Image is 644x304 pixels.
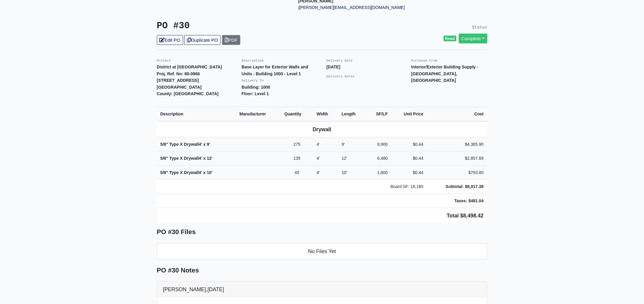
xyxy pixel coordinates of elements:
[427,137,487,151] td: $4,365.90
[203,170,206,175] span: x
[317,142,320,147] span: 4'
[281,137,313,151] td: 275
[157,282,487,297] div: [PERSON_NAME],
[299,5,405,10] a: [PERSON_NAME][EMAIL_ADDRESS][DOMAIN_NAME]
[281,165,313,180] td: 45
[366,137,391,151] td: 9,900
[327,65,341,69] strong: [DATE]
[427,165,487,180] td: $793.80
[157,85,202,90] strong: [GEOGRAPHIC_DATA]
[157,243,487,259] li: No Files Yet
[366,165,391,180] td: 1,800
[327,59,353,62] small: Delivery Date
[242,91,269,96] strong: Floor: Level 1
[242,59,264,62] small: Description
[427,180,487,194] td: Subtotal: $8,017.38
[427,194,487,208] td: Taxes: $481.04
[157,78,199,83] strong: [STREET_ADDRESS]
[366,151,391,166] td: 6,480
[157,107,236,121] th: Description
[207,156,213,161] span: 12'
[298,4,431,11] p: |
[157,91,219,96] strong: County: [GEOGRAPHIC_DATA]
[157,208,487,224] td: Total $8,498.42
[207,142,210,147] span: 9'
[160,156,213,161] strong: 5/8" Type X Drywall
[157,59,171,62] small: Project
[242,65,308,76] strong: Base Layer for Exterior Walls and Units - Building 1000 - Level 1
[427,151,487,166] td: $2,857.68
[411,59,438,62] small: Purchase From
[160,142,210,147] strong: 5/8" Type X Drywall
[199,170,202,175] span: 4'
[444,36,456,42] span: Read
[157,228,487,236] h5: PO #30 Files
[317,170,320,175] span: 4'
[203,156,206,161] span: x
[207,170,213,175] span: 10'
[281,107,313,121] th: Quantity
[157,21,318,32] h3: PO #30
[342,170,347,175] span: 10'
[157,65,222,69] strong: District at [GEOGRAPHIC_DATA]
[203,142,206,147] span: x
[342,156,347,161] span: 12'
[199,142,202,147] span: 4'
[427,107,487,121] th: Cost
[391,184,423,189] span: Board SF: 18,180
[342,142,345,147] span: 9'
[338,107,367,121] th: Length
[366,107,391,121] th: SF/LF
[317,156,320,161] span: 4'
[157,267,487,274] h5: PO #30 Notes
[472,25,487,30] small: Status
[327,75,355,78] small: Delivery Notes
[199,156,202,161] span: 4'
[208,286,224,292] span: [DATE]
[391,137,427,151] td: $0.44
[242,85,270,90] strong: Building: 1000
[391,165,427,180] td: $0.44
[313,126,331,132] b: Drywall
[157,71,200,76] strong: Proj. Ref. No: 80-0966
[391,151,427,166] td: $0.44
[411,64,487,84] p: Interior/Exterior Building Supply - [GEOGRAPHIC_DATA], [GEOGRAPHIC_DATA]
[391,107,427,121] th: Unit Price
[313,107,338,121] th: Width
[222,35,240,45] a: PDF
[242,79,264,82] small: Delivery To
[459,34,487,43] a: Complete
[160,170,213,175] strong: 5/8" Type X Drywall
[236,107,281,121] th: Manufacturer
[157,35,183,45] a: Edit PO
[184,35,221,45] a: Duplicate PO
[281,151,313,166] td: 135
